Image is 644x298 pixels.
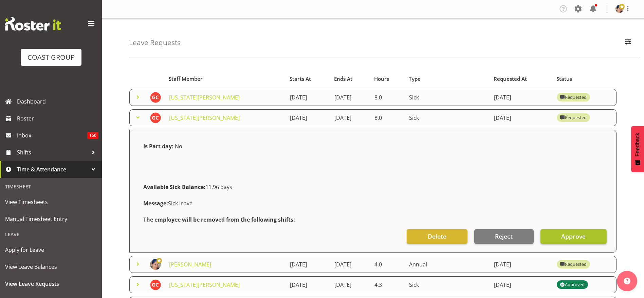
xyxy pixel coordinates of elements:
a: Apply for Leave [2,241,100,258]
a: Manual Timesheet Entry [2,210,100,227]
span: Reject [495,232,513,241]
button: Delete [407,229,467,244]
td: [DATE] [490,109,553,126]
span: Manual Timesheet Entry [5,214,97,224]
strong: The employee will be removed from the following shifts: [143,216,295,223]
div: Requested [560,93,587,101]
span: Status [556,75,572,83]
div: Requested [560,114,587,122]
span: View Leave Requests [5,279,97,289]
span: View Leave Balances [5,262,97,272]
div: Requested [560,260,587,268]
div: Timesheet [2,180,100,193]
span: 150 [87,132,98,139]
td: 4.0 [370,256,405,273]
td: [DATE] [286,109,330,126]
h4: Leave Requests [129,39,181,46]
span: Feedback [634,133,641,156]
img: help-xxl-2.png [624,278,630,284]
div: COAST GROUP [27,52,75,62]
td: [DATE] [330,276,370,293]
span: Apply for Leave [5,245,97,255]
td: 8.0 [370,109,405,126]
td: Sick [405,109,490,126]
button: Filter Employees [621,35,635,50]
div: 11.96 days [139,179,607,195]
div: Sick leave [139,195,607,211]
a: [US_STATE][PERSON_NAME] [169,281,240,288]
img: Rosterit website logo [5,17,61,31]
a: [PERSON_NAME] [169,261,211,268]
img: georgia-costain9019.jpg [150,92,161,103]
img: georgia-costain9019.jpg [150,112,161,123]
button: Reject [474,229,534,244]
strong: Is Part day: [143,143,173,150]
td: [DATE] [286,89,330,106]
span: Inbox [17,130,87,141]
a: [US_STATE][PERSON_NAME] [169,94,240,101]
td: 8.0 [370,89,405,106]
td: Annual [405,256,490,273]
td: [DATE] [330,256,370,273]
span: Shifts [17,147,88,157]
td: [DATE] [490,256,553,273]
div: Approved [560,281,585,289]
a: View Leave Balances [2,258,100,275]
span: Ends At [334,75,352,83]
td: Sick [405,276,490,293]
span: Type [409,75,421,83]
img: georgia-costain9019.jpg [150,279,161,290]
span: View Timesheets [5,197,97,207]
img: nicola-ransome074dfacac28780df25dcaf637c6ea5be.png [615,5,624,13]
span: Time & Attendance [17,164,88,174]
td: Sick [405,89,490,106]
a: [US_STATE][PERSON_NAME] [169,114,240,122]
a: View Timesheets [2,193,100,210]
span: Hours [374,75,389,83]
span: Delete [428,232,446,241]
td: [DATE] [330,89,370,106]
span: Starts At [290,75,311,83]
td: [DATE] [330,109,370,126]
button: Feedback - Show survey [631,126,644,172]
td: 4.3 [370,276,405,293]
span: No [175,143,182,150]
strong: Available Sick Balance: [143,183,205,191]
td: [DATE] [490,89,553,106]
a: View Leave Requests [2,275,100,292]
td: [DATE] [490,276,553,293]
td: [DATE] [286,276,330,293]
td: [DATE] [286,256,330,273]
span: Requested At [494,75,527,83]
span: Dashboard [17,96,98,107]
span: Approve [561,232,586,241]
strong: Message: [143,200,168,207]
span: Staff Member [169,75,203,83]
img: nicola-ransome074dfacac28780df25dcaf637c6ea5be.png [150,259,161,270]
div: Leave [2,227,100,241]
span: Roster [17,113,98,124]
button: Approve [540,229,607,244]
